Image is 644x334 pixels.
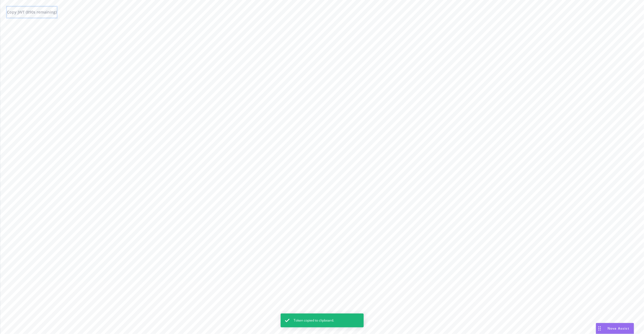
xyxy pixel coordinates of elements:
[596,323,603,334] div: Drag to move
[7,7,57,18] button: Copy JWT (890s remaining)
[7,9,57,15] span: Copy JWT ( 890 s remaining)
[596,323,634,334] button: Nova Assist
[607,326,629,331] span: Nova Assist
[294,318,334,323] span: Token copied to clipboard.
